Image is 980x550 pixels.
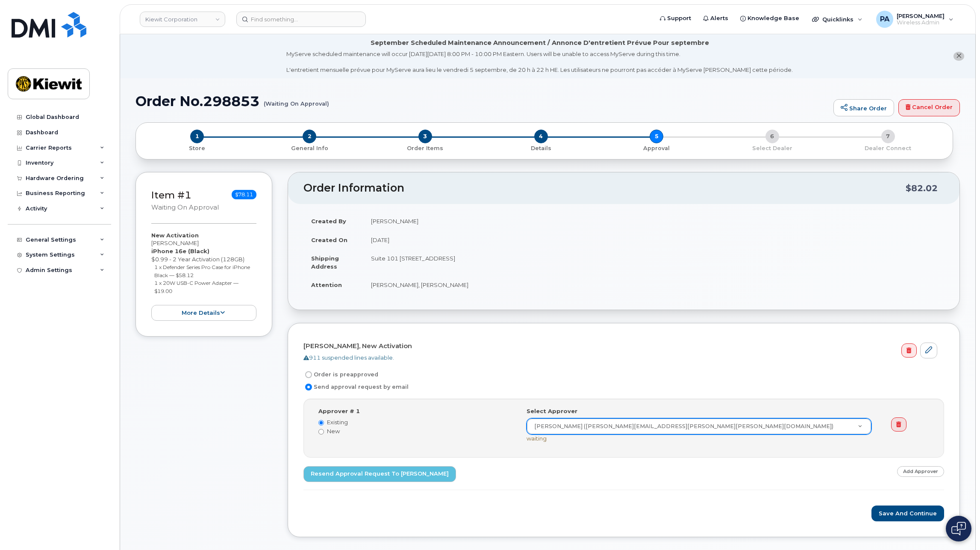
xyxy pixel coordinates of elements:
[529,423,833,430] span: [PERSON_NAME] ([PERSON_NAME][EMAIL_ADDRESS][PERSON_NAME][PERSON_NAME][DOMAIN_NAME])
[363,275,944,294] td: [PERSON_NAME], [PERSON_NAME]
[264,94,329,107] small: (Waiting On Approval)
[151,232,199,239] strong: New Activation
[954,52,964,61] button: close notification
[898,99,960,116] a: Cancel Order
[305,384,312,390] input: Send approval request by email
[318,407,360,415] label: Approver # 1
[871,506,944,521] button: Save and Continue
[303,354,937,362] div: 911 suspended lines available.
[311,237,347,243] strong: Created On
[951,522,966,535] img: Open chat
[154,264,250,278] small: 1 x Defender Series Pro Case for iPhone Black — $58.12
[151,189,191,201] a: Item #1
[486,145,595,152] p: Details
[303,182,906,194] h2: Order Information
[534,130,548,143] span: 4
[371,38,709,47] div: September Scheduled Maintenance Announcement / Annonce D'entretient Prévue Pour septembre
[146,145,248,152] p: Store
[363,249,944,275] td: Suite 101 [STREET_ADDRESS]
[483,143,599,152] a: 4 Details
[154,280,238,294] small: 1 x 20W USB-C Power Adapter — $19.00
[305,371,312,378] input: Order is preapproved
[255,145,364,152] p: General Info
[151,305,256,321] button: more details
[527,419,871,434] a: [PERSON_NAME] ([PERSON_NAME][EMAIL_ADDRESS][PERSON_NAME][PERSON_NAME][DOMAIN_NAME])
[311,281,342,288] strong: Attention
[318,418,514,426] label: Existing
[143,143,252,152] a: 1 Store
[303,466,456,482] a: Resend Approval Request to [PERSON_NAME]
[897,466,944,477] a: Add Approver
[286,50,793,74] div: MyServe scheduled maintenance will occur [DATE][DATE] 8:00 PM - 10:00 PM Eastern. Users will be u...
[151,204,219,211] small: Waiting On Approval
[318,420,324,426] input: Existing
[311,218,346,225] strong: Created By
[906,180,938,196] div: $82.02
[363,231,944,249] td: [DATE]
[363,212,944,231] td: [PERSON_NAME]
[527,407,577,415] label: Select Approver
[371,145,480,152] p: Order Items
[367,143,483,152] a: 3 Order Items
[318,429,324,435] input: New
[418,130,432,143] span: 3
[151,231,256,321] div: [PERSON_NAME] $0.99 - 2 Year Activation (128GB)
[318,427,514,435] label: New
[303,343,937,350] h4: [PERSON_NAME], New Activation
[232,190,256,199] span: $78.11
[527,435,547,442] span: waiting
[833,99,894,116] a: Share Order
[190,130,204,143] span: 1
[303,382,409,392] label: Send approval request by email
[311,255,339,270] strong: Shipping Address
[151,248,209,254] strong: iPhone 16e (Black)
[135,94,829,109] h1: Order No.298853
[303,370,378,380] label: Order is preapproved
[303,130,316,143] span: 2
[252,143,368,152] a: 2 General Info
